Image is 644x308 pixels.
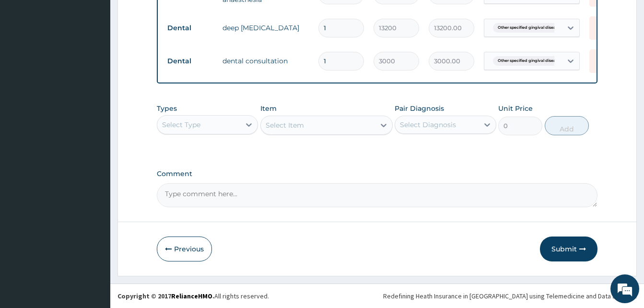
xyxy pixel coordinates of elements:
[260,104,277,113] label: Item
[218,18,314,37] td: deep [MEDICAL_DATA]
[56,93,132,190] span: We're online!
[110,284,644,308] footer: All rights reserved.
[157,170,597,178] label: Comment
[395,104,444,113] label: Pair Diagnosis
[540,237,597,261] button: Submit
[383,291,637,301] div: Redefining Heath Insurance in [GEOGRAPHIC_DATA] using Telemedicine and Data Science!
[117,292,214,300] strong: Copyright © 2017 .
[18,48,39,72] img: d_794563401_company_1708531726252_794563401
[163,52,218,70] td: Dental
[157,5,180,28] div: Minimize live chat window
[157,105,177,113] label: Types
[493,23,563,33] span: Other specified gingival disea...
[218,51,314,71] td: dental consultation
[5,206,183,239] textarea: Type your message and hit 'Enter'
[545,116,589,135] button: Add
[400,120,456,130] div: Select Diagnosis
[171,292,212,300] a: RelianceHMO
[50,54,161,66] div: Chat with us now
[163,19,218,37] td: Dental
[493,56,563,66] span: Other specified gingival disea...
[498,104,533,113] label: Unit Price
[162,120,200,130] div: Select Type
[157,237,212,261] button: Previous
